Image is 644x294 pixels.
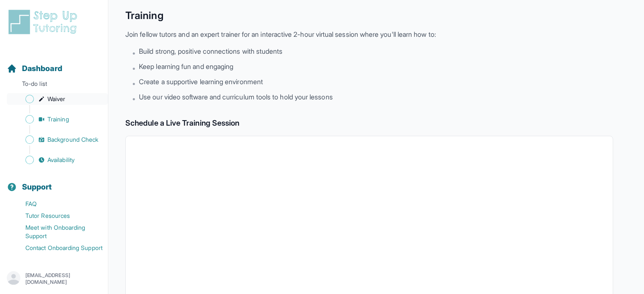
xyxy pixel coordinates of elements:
h1: Training [125,9,613,22]
a: Availability [7,154,108,166]
span: Build strong, positive connections with students [139,46,282,56]
p: [EMAIL_ADDRESS][DOMAIN_NAME] [25,272,101,286]
img: logo [7,8,82,36]
button: Dashboard [3,49,105,78]
span: Keep learning fun and engaging [139,61,233,71]
span: Background Check [47,135,98,144]
button: [EMAIL_ADDRESS][DOMAIN_NAME] [7,271,101,286]
a: Meet with Onboarding Support [7,222,108,242]
span: Support [22,181,52,193]
a: Tutor Resources [7,210,108,222]
span: Dashboard [22,63,62,74]
a: Waiver [7,93,108,105]
a: Training [7,113,108,125]
a: Contact Onboarding Support [7,242,108,254]
p: Join fellow tutors and an expert trainer for an interactive 2-hour virtual session where you'll l... [125,29,613,39]
span: • [132,63,135,73]
p: To-do list [3,80,105,91]
a: Dashboard [7,63,62,74]
span: • [132,78,135,88]
h2: Schedule a Live Training Session [125,117,613,129]
a: FAQ [7,198,108,210]
span: Availability [47,156,75,164]
span: Waiver [47,95,65,103]
span: Create a supportive learning environment [139,77,263,87]
span: • [132,48,135,58]
span: Use our video software and curriculum tools to hold your lessons [139,92,332,102]
button: Support [3,168,105,196]
a: Background Check [7,134,108,146]
span: • [132,93,135,104]
span: Training [47,115,69,124]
